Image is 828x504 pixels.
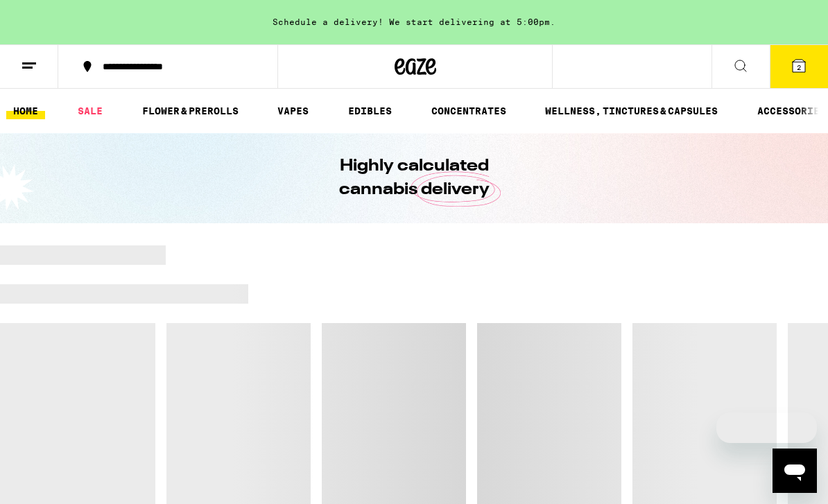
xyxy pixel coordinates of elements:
h1: Highly calculated cannabis delivery [300,155,528,202]
a: WELLNESS, TINCTURES & CAPSULES [538,103,725,119]
button: 2 [770,45,828,88]
a: CONCENTRATES [424,103,513,119]
span: 2 [797,63,801,71]
a: FLOWER & PREROLLS [135,103,245,119]
iframe: Message from company [716,412,817,443]
a: VAPES [270,103,316,119]
iframe: Button to launch messaging window [773,449,817,493]
a: HOME [6,103,45,119]
a: SALE [71,103,110,119]
a: EDIBLES [341,103,399,119]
